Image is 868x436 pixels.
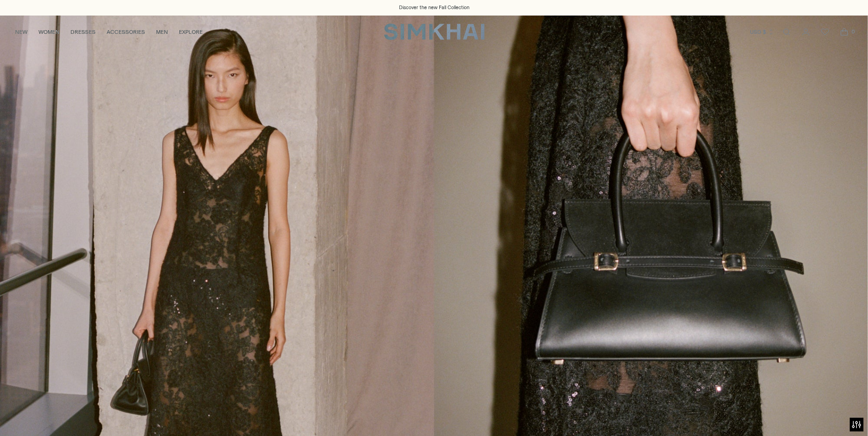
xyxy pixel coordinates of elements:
[156,22,168,42] a: MEN
[750,22,774,42] button: USD $
[38,22,59,42] a: WOMEN
[849,27,857,36] span: 0
[384,23,485,41] a: SIMKHAI
[179,22,203,42] a: EXPLORE
[107,22,145,42] a: ACCESSORIES
[835,23,853,41] a: Open cart modal
[15,22,27,42] a: NEW
[399,4,469,11] a: Discover the new Fall Collection
[797,23,815,41] a: Go to the account page
[777,23,796,41] a: Open search modal
[816,23,834,41] a: Wishlist
[70,22,96,42] a: DRESSES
